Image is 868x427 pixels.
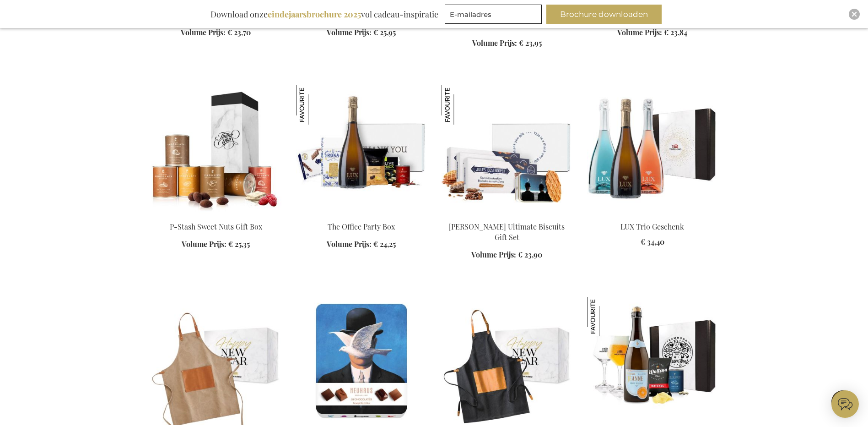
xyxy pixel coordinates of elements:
img: Asado Kitchen Apron - Beige [151,297,281,425]
img: Dame Jeanne Champagne Beer Apéro Box With Personalised Glasses [587,297,718,425]
span: Volume Prijs: [181,27,226,37]
a: Jules Destrooper Ultimate Biscuits Gift Set Jules Destrooper Ultimate Biscuits Gift Set [442,210,572,219]
img: Neuhaus Magritte Pralines Gift Box [296,297,427,425]
a: Volume Prijs: € 25,35 [182,239,250,250]
span: € 23,84 [664,27,687,37]
img: Dame Jeanne Brut Bier Apéro Box Met Gepersonaliseerde Glazen [587,297,626,336]
input: E-mailadres [445,5,542,24]
a: The Office Party Box [328,222,395,231]
img: The Office Party Box [296,85,427,213]
a: Volume Prijs: € 23,84 [617,27,687,38]
img: The Office Party Box [296,85,335,125]
div: Download onze vol cadeau-inspiratie [206,5,442,24]
a: LUX Trio Geschenk [620,222,684,231]
span: € 23,95 [519,38,542,48]
span: € 23,70 [227,27,251,37]
a: Volume Prijs: € 25,95 [327,27,396,38]
span: € 24,25 [373,239,396,249]
a: P-Stash Sweet Nuts Gift Box [151,210,281,219]
span: € 25,35 [228,239,250,249]
span: € 25,95 [373,27,396,37]
span: Volume Prijs: [471,250,516,259]
span: € 23,90 [518,250,542,259]
div: Close [849,9,860,20]
img: Vinga of Sweden Asado kitchen apron black [442,297,572,425]
span: € 34,40 [641,237,664,246]
a: The Office Party Box The Office Party Box [296,210,427,219]
span: Volume Prijs: [327,239,372,249]
span: Volume Prijs: [327,27,372,37]
img: Jules Destrooper Ultimate Biscuits Gift Set [442,85,481,125]
span: Volume Prijs: [617,27,662,37]
img: Jules Destrooper Ultimate Biscuits Gift Set [442,85,572,213]
form: marketing offers and promotions [445,5,545,27]
iframe: belco-activator-frame [831,390,859,418]
img: P-Stash Sweet Nuts Gift Box [151,85,281,213]
img: Lux Trio Sparkling Wine Gift Box [587,85,718,213]
span: Volume Prijs: [182,239,226,249]
a: P-Stash Sweet Nuts Gift Box [170,222,262,231]
span: Volume Prijs: [472,38,517,48]
img: Close [852,11,857,17]
a: Volume Prijs: € 23,90 [471,250,542,260]
button: Brochure downloaden [546,5,662,24]
a: Lux Trio Sparkling Wine Gift Box [587,210,718,219]
a: Volume Prijs: € 24,25 [327,239,396,250]
a: Volume Prijs: € 23,70 [181,27,251,38]
b: eindejaarsbrochure 2025 [268,9,361,20]
a: Volume Prijs: € 23,95 [472,38,542,49]
a: [PERSON_NAME] Ultimate Biscuits Gift Set [449,222,565,242]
